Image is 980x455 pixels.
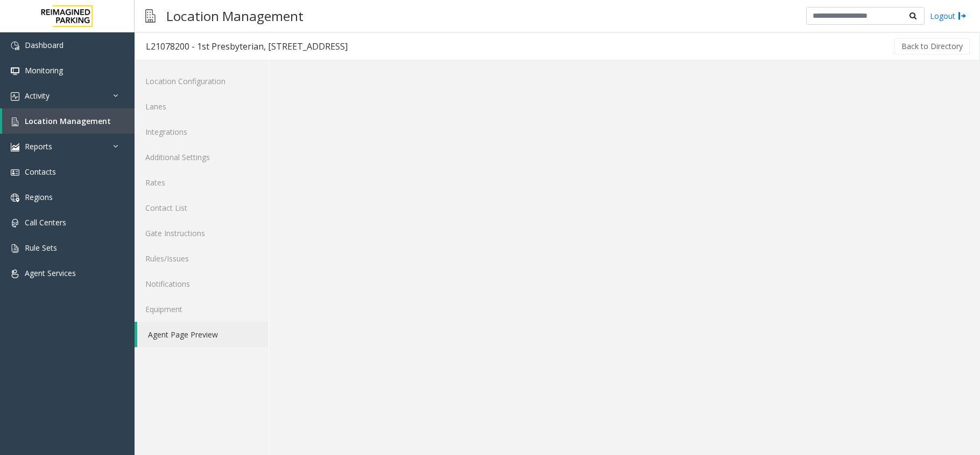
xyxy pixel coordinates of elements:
[135,144,269,170] a: Additional Settings
[135,220,269,246] a: Gate Instructions
[25,192,53,202] span: Regions
[11,219,19,227] img: 'icon'
[135,68,269,94] a: Location Configuration
[25,116,111,126] span: Location Management
[25,40,64,50] span: Dashboard
[146,39,348,53] div: L21078200 - 1st Presbyterian, [STREET_ADDRESS]
[25,91,50,101] span: Activity
[135,297,269,322] a: Equipment
[930,10,967,22] a: Logout
[135,119,269,144] a: Integrations
[25,217,66,227] span: Call Centers
[11,244,19,253] img: 'icon'
[2,108,135,134] a: Location Management
[137,322,269,347] a: Agent Page Preview
[25,141,52,151] span: Reports
[135,94,269,119] a: Lanes
[11,168,19,177] img: 'icon'
[161,3,309,29] h3: Location Management
[25,243,57,253] span: Rule Sets
[11,143,19,151] img: 'icon'
[145,3,156,29] img: pageIcon
[11,118,19,126] img: 'icon'
[958,10,967,22] img: logout
[11,67,19,75] img: 'icon'
[135,246,269,271] a: Rules/Issues
[11,42,19,50] img: 'icon'
[135,170,269,195] a: Rates
[25,268,76,278] span: Agent Services
[25,65,63,75] span: Monitoring
[11,92,19,101] img: 'icon'
[25,167,56,177] span: Contacts
[11,194,19,202] img: 'icon'
[894,38,970,54] button: Back to Directory
[11,270,19,278] img: 'icon'
[135,271,269,297] a: Notifications
[135,195,269,220] a: Contact List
